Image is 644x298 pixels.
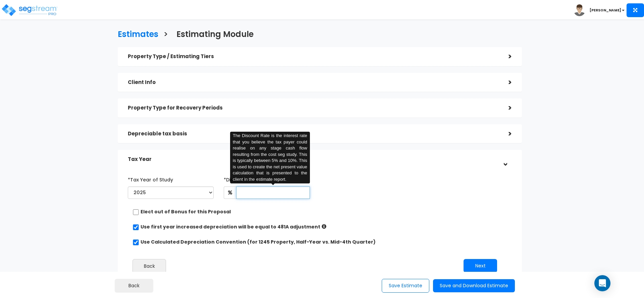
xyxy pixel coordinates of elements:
button: Back [132,259,166,273]
h5: Client Info [128,80,498,85]
i: If checked: Increased depreciation = Aggregated Post-Study (up to Tax Year) – Prior Accumulated D... [322,224,326,229]
img: logo_pro_r.png [1,3,58,17]
div: > [498,51,512,62]
b: [PERSON_NAME] [590,8,621,13]
h5: Property Type / Estimating Tiers [128,54,498,59]
h5: Property Type for Recovery Periods [128,105,498,111]
h3: Estimates [118,30,158,40]
h3: > [163,30,168,40]
h5: Depreciable tax basis [128,131,498,137]
div: > [498,77,512,88]
label: Use first year increased depreciation will be equal to 481A adjustment [141,223,320,230]
div: > [498,129,512,139]
button: Next [464,259,497,272]
label: *Tax Year of Study [128,174,173,183]
label: Elect out of Bonus for this Proposal [141,208,231,215]
a: Estimating Module [171,23,254,44]
label: Use Calculated Depreciation Convention (for 1245 Property, Half-Year vs. Mid-4th Quarter) [141,239,376,245]
label: *Discount Rate: [224,174,261,183]
button: Save and Download Estimate [433,279,515,292]
button: Save Estimate [382,279,429,293]
h3: Estimating Module [176,30,254,40]
div: > [498,103,512,113]
a: Estimates [113,23,158,44]
button: Back [115,279,153,293]
img: avatar.png [574,4,585,16]
div: The Discount Rate is the interest rate that you believe the tax payer could realise on any stage ... [230,132,310,184]
div: Open Intercom Messenger [594,275,610,291]
h5: Tax Year [128,157,498,162]
div: > [500,153,510,166]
